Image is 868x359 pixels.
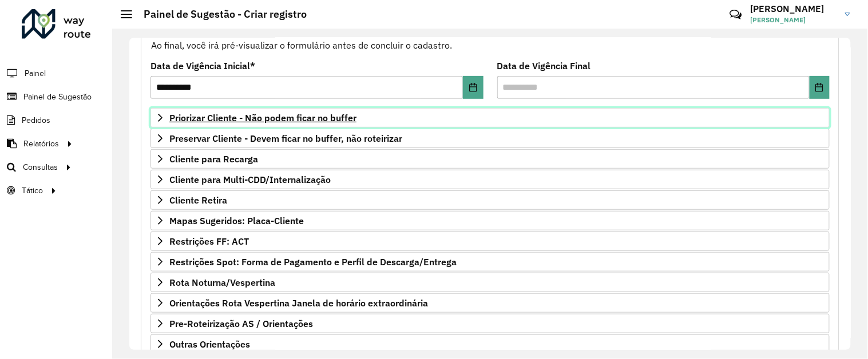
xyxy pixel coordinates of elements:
[25,67,46,79] span: Painel
[150,129,830,148] a: Preservar Cliente - Devem ficar no buffer, não roteirizar
[150,293,830,313] a: Orientações Rota Vespertina Janela de horário extraordinária
[150,273,830,292] a: Rota Noturna/Vespertina
[169,257,457,266] span: Restrições Spot: Forma de Pagamento e Perfil de Descarga/Entrega
[22,114,50,126] span: Pedidos
[150,252,830,272] a: Restrições Spot: Forma de Pagamento e Perfil de Descarga/Entrega
[23,91,92,103] span: Painel de Sugestão
[169,298,428,308] span: Orientações Rota Vespertina Janela de horário extraordinária
[150,149,830,169] a: Cliente para Recarga
[810,76,830,99] button: Choose Date
[23,161,58,173] span: Consultas
[150,170,830,189] a: Cliente para Multi-CDD/Internalização
[751,15,837,25] span: [PERSON_NAME]
[169,134,402,143] span: Preservar Cliente - Devem ficar no buffer, não roteirizar
[23,138,59,150] span: Relatórios
[150,211,830,230] a: Mapas Sugeridos: Placa-Cliente
[463,76,483,99] button: Choose Date
[169,175,331,184] span: Cliente para Multi-CDD/Internalização
[150,314,830,333] a: Pre-Roteirização AS / Orientações
[150,190,830,210] a: Cliente Retira
[150,334,830,354] a: Outras Orientações
[169,319,313,328] span: Pre-Roteirização AS / Orientações
[150,108,830,127] a: Priorizar Cliente - Não podem ficar no buffer
[169,216,304,225] span: Mapas Sugeridos: Placa-Cliente
[169,196,227,205] span: Cliente Retira
[22,185,43,197] span: Tático
[169,340,250,349] span: Outras Orientações
[169,237,249,246] span: Restrições FF: ACT
[497,59,591,73] label: Data de Vigência Final
[723,2,748,27] a: Contato Rápido
[169,154,258,163] span: Cliente para Recarga
[150,232,830,251] a: Restrições FF: ACT
[169,278,275,287] span: Rota Noturna/Vespertina
[751,3,837,14] h3: [PERSON_NAME]
[150,59,255,73] label: Data de Vigência Inicial
[169,113,356,122] span: Priorizar Cliente - Não podem ficar no buffer
[132,8,307,21] h2: Painel de Sugestão - Criar registro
